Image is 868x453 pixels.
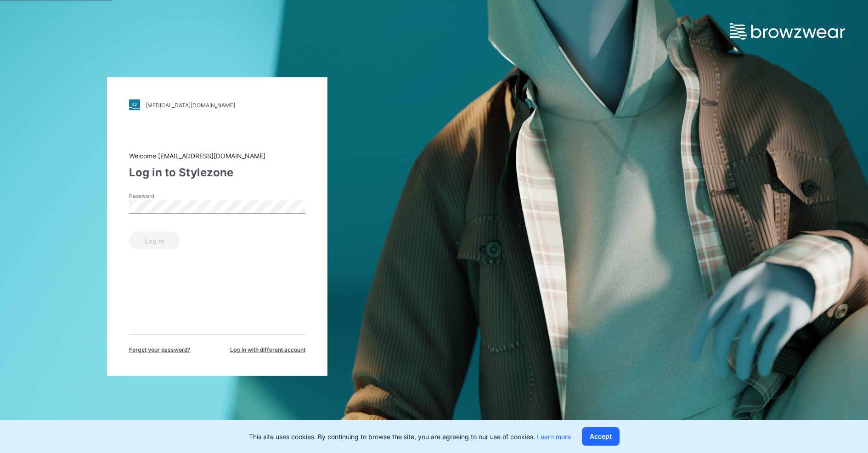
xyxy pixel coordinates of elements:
[129,151,305,161] div: Welcome [EMAIL_ADDRESS][DOMAIN_NAME]
[129,99,140,110] img: stylezone-logo.562084cfcfab977791bfbf7441f1a819.svg
[146,101,235,108] div: [MEDICAL_DATA][DOMAIN_NAME]
[537,433,571,441] a: Learn more
[582,427,620,446] button: Accept
[249,432,571,441] p: This site uses cookies. By continuing to browse the site, you are agreeing to our use of cookies.
[129,346,191,354] span: Forget your password?
[129,164,305,181] div: Log in to Stylezone
[129,99,305,110] a: [MEDICAL_DATA][DOMAIN_NAME]
[230,346,305,354] span: Log in with different account
[730,23,845,40] img: browzwear-logo.e42bd6dac1945053ebaf764b6aa21510.svg
[129,192,193,200] label: Password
